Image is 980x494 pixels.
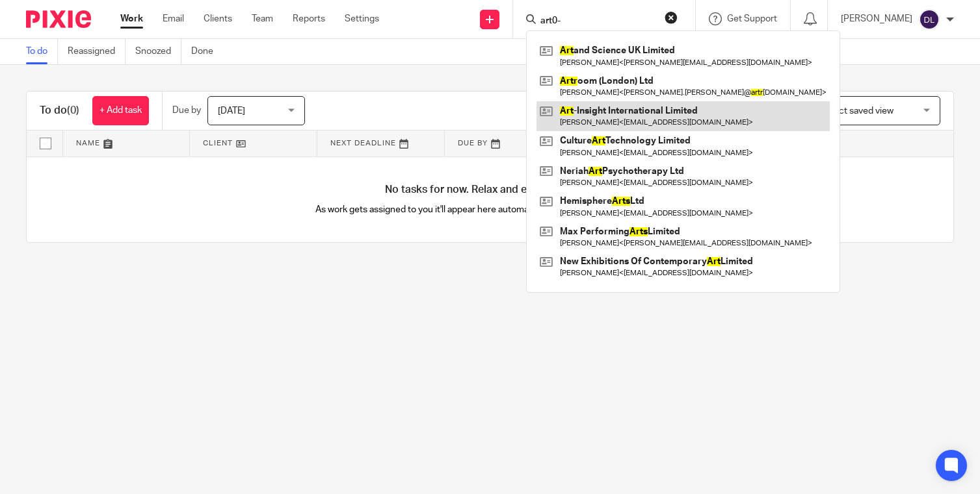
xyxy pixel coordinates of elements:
a: + Add task [92,96,149,125]
p: As work gets assigned to you it'll appear here automatically, helping you stay organised. [258,203,722,216]
input: Search [539,16,656,27]
span: Get Support [727,14,777,23]
img: Pixie [26,10,91,28]
a: Reassigned [68,39,126,64]
a: Clients [204,12,232,25]
h4: No tasks for now. Relax and enjoy your day! [27,183,953,197]
a: Work [120,12,143,25]
a: Settings [345,12,379,25]
p: [PERSON_NAME] [841,12,912,25]
span: [DATE] [218,106,245,116]
a: Reports [293,12,325,25]
a: Done [191,39,223,64]
h1: To do [40,104,79,117]
a: Email [163,12,184,25]
button: Clear [665,11,678,24]
span: Select saved view [821,106,894,116]
img: svg%3E [919,9,940,30]
a: Team [252,12,273,25]
a: Snoozed [135,39,181,64]
a: To do [26,39,58,64]
p: Due by [172,104,201,117]
span: (0) [67,105,79,116]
